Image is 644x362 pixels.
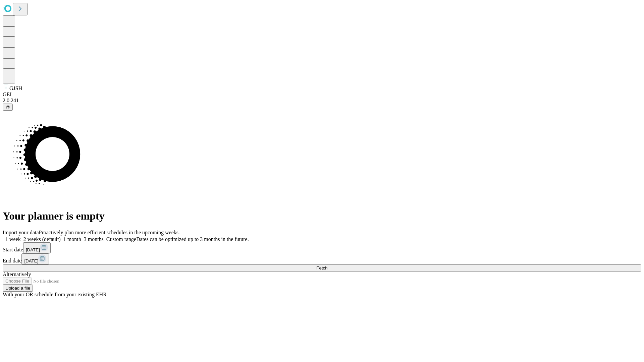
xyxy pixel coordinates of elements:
div: GEI [3,92,641,98]
span: [DATE] [24,258,38,263]
button: Upload a file [3,285,33,292]
span: Proactively plan more efficient schedules in the upcoming weeks. [39,230,180,235]
button: @ [3,104,13,111]
span: Fetch [316,265,327,270]
span: 1 month [63,236,81,242]
h1: Your planner is empty [3,210,641,222]
span: Custom range [106,236,136,242]
span: Import your data [3,230,39,235]
span: [DATE] [26,247,40,252]
button: [DATE] [21,253,49,264]
span: Dates can be optimized up to 3 months in the future. [136,236,249,242]
span: 2 weeks (default) [23,236,61,242]
span: Alternatively [3,271,31,277]
button: Fetch [3,264,641,271]
div: Start date [3,242,641,253]
span: @ [5,105,10,110]
span: 3 months [84,236,104,242]
div: 2.0.241 [3,98,641,104]
span: 1 week [5,236,21,242]
span: GJSH [9,85,22,91]
span: With your OR schedule from your existing EHR [3,292,107,297]
div: End date [3,253,641,264]
button: [DATE] [23,242,51,253]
